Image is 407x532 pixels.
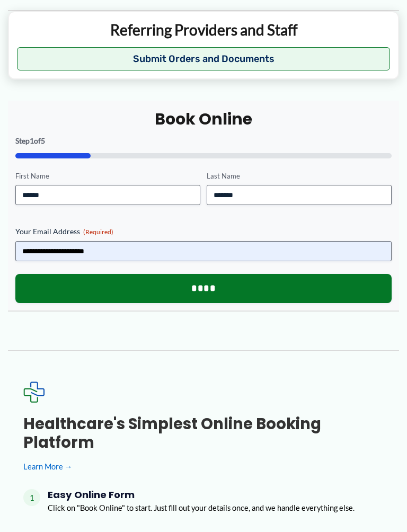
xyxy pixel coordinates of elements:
p: Step of [15,137,392,145]
h3: Healthcare's simplest online booking platform [23,414,384,451]
label: Your Email Address [15,226,392,237]
img: Expected Healthcare Logo [23,382,45,403]
p: Referring Providers and Staff [17,20,391,39]
span: (Required) [83,228,113,236]
label: Last Name [207,171,392,181]
span: 1 [30,136,34,145]
h4: Easy Online Form [48,489,355,501]
button: Submit Orders and Documents [17,47,391,70]
h2: Book Online [15,109,392,129]
p: Click on "Book Online" to start. Just fill out your details once, and we handle everything else. [48,501,355,515]
span: 5 [41,136,45,145]
a: Learn More → [23,459,384,474]
label: First Name [15,171,200,181]
span: 1 [23,489,40,506]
